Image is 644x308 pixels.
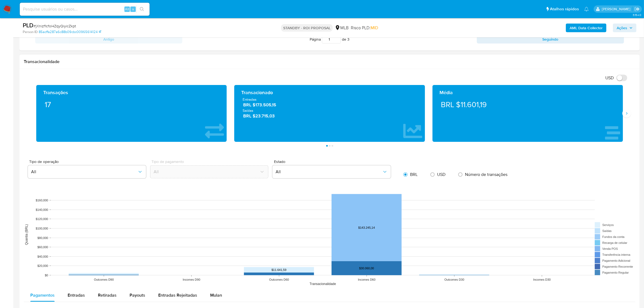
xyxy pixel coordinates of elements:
span: MID [371,25,378,31]
a: Sair [634,6,640,12]
span: # jXnizf1cfol4ZqyQiyicZkpt [34,23,76,29]
span: 3 [347,37,349,42]
div: MLB [335,25,349,31]
b: AML Data Collector [570,24,603,32]
p: jhonata.costa@mercadolivre.com [602,6,632,12]
span: 3.154.0 [633,13,641,17]
span: Atalhos rápidos [550,6,579,12]
button: Ações [613,24,636,32]
span: Ações [617,24,627,32]
span: Alt [125,6,129,12]
span: s [132,6,134,12]
button: AML Data Collector [566,24,606,32]
button: Antigo [35,35,182,44]
p: STANDBY - ROI PROPOSAL [281,24,333,32]
input: Pesquise usuários ou casos... [20,6,150,13]
button: search-icon [136,5,147,13]
b: Person ID [23,30,38,34]
span: Risco PLD: [351,25,378,31]
span: Página de [310,35,349,44]
a: Notificações [584,7,589,11]
a: 85acffa287a6c88b09cbc00965614124 [39,30,101,34]
b: PLD [23,21,34,30]
h1: Transacionalidade [24,59,635,64]
button: Seguindo [477,35,624,44]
